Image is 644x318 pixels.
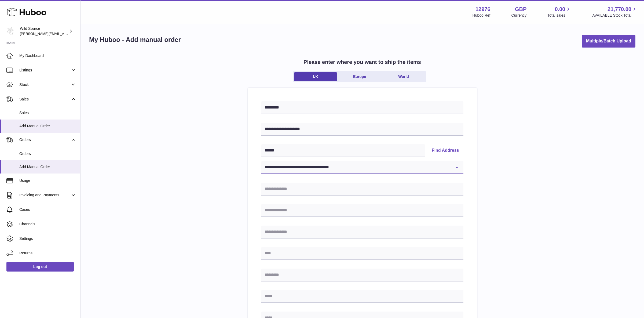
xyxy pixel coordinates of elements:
[608,6,631,13] span: 21,770.00
[338,72,381,81] a: Europe
[19,110,76,115] span: Sales
[89,35,181,44] h1: My Huboo - Add manual order
[19,178,76,183] span: Usage
[475,6,491,13] strong: 12976
[20,31,108,36] span: [PERSON_NAME][EMAIL_ADDRESS][DOMAIN_NAME]
[19,97,71,102] span: Sales
[555,6,565,13] span: 0.00
[427,144,463,157] button: Find Address
[19,53,76,58] span: My Dashboard
[6,27,14,35] img: kate@wildsource.co.uk
[511,13,527,18] div: Currency
[592,6,638,18] a: 21,770.00 AVAILABLE Stock Total
[19,82,71,87] span: Stock
[382,72,425,81] a: World
[6,262,74,272] a: Log out
[19,137,71,142] span: Orders
[19,164,76,169] span: Add Manual Order
[19,193,71,198] span: Invoicing and Payments
[19,236,76,241] span: Settings
[547,13,571,18] span: Total sales
[19,124,76,129] span: Add Manual Order
[19,251,76,256] span: Returns
[592,13,638,18] span: AVAILABLE Stock Total
[19,222,76,227] span: Channels
[19,151,76,156] span: Orders
[547,6,571,18] a: 0.00 Total sales
[303,59,421,66] h2: Please enter where you want to ship the items
[473,13,491,18] div: Huboo Ref
[19,68,71,73] span: Listings
[582,35,635,48] button: Multiple/Batch Upload
[20,26,68,36] div: Wild Source
[294,72,337,81] a: UK
[19,207,76,212] span: Cases
[515,6,526,13] strong: GBP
